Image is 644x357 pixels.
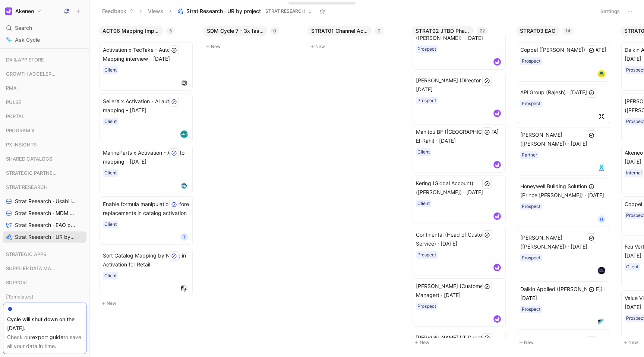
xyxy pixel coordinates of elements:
[598,70,605,78] img: logo
[3,34,86,45] a: Ask Cycle
[145,6,167,17] button: Views
[3,22,86,34] div: Search
[3,263,86,274] div: SUPPLIER DATA MANAGER
[307,42,406,51] button: New
[15,209,77,217] span: Strat Research · MDM project
[522,306,540,313] div: Prospect
[6,70,57,78] span: GROWTH ACCELERATION
[520,27,556,35] span: STRAT03 EAO
[493,212,501,220] img: logo
[3,196,86,207] a: Strat Research · Usability Issues
[174,6,316,17] button: Strat Research · UR by projectSTRAT RESEARCH
[413,21,506,70] a: No company name ([PERSON_NAME]) · [DATE]Prospectlogo
[99,6,137,17] button: Feedback
[3,291,86,302] div: [Templates]
[413,124,506,173] a: Manitou BF ([GEOGRAPHIC_DATA] El-Rahi) · [DATE]Clientlogo
[6,279,28,286] span: SUPPORT
[517,85,610,124] a: APi Group (Rajesh) · [DATE]Prospectlogo
[103,97,189,115] span: SellerX x Activation - AI auto mapping - [DATE]
[477,27,488,35] div: 22
[7,315,82,333] div: Cycle will shut down on the [DATE].
[3,125,86,138] div: PROGRAM X
[3,277,86,290] div: SUPPORT
[493,264,501,271] img: logo
[375,27,383,35] div: 0
[180,233,188,241] div: T
[3,249,86,260] div: STRATEGIC APPS
[416,27,470,35] span: STRAT02 JTBD Phase 1
[15,221,77,229] span: Strat Research · EAO project
[409,22,513,351] div: STRAT02 JTBD Phase 122New
[412,26,474,36] button: STRAT02 JTBD Phase 1
[180,285,188,292] img: logo
[626,263,638,271] div: Client
[416,76,502,94] span: [PERSON_NAME] (Director IT) · [DATE]
[517,178,610,227] a: Honeywell Building Solutions (Prince [PERSON_NAME]) · [DATE]ProspectH
[493,58,501,66] img: logo
[100,42,193,91] a: Activation x TecTake - Auto Mapping interview - [DATE]Clientlogo
[520,88,607,97] span: APi Group (Rajesh) · [DATE]
[522,57,540,65] div: Prospect
[307,26,372,36] button: STRAT01 Channel Activation
[6,56,44,63] span: DX & APP STORE
[3,111,86,122] div: PORTAL
[493,161,501,168] img: logo
[103,251,189,269] span: Sort Catalog Mapping by Name in Activation for Retail
[6,98,21,106] span: PULSE
[6,113,24,120] span: PORTAL
[3,125,86,136] div: PROGRAM X
[3,82,86,94] div: PMX
[417,200,430,207] div: Client
[416,127,502,145] span: Manitou BF ([GEOGRAPHIC_DATA] El-Rahi) · [DATE]
[517,42,610,82] a: Coppel ([PERSON_NAME]) · [DATE]Prospectlogo
[413,176,506,224] a: Kering (Global Account) ([PERSON_NAME]) · [DATE]Clientlogo
[104,221,117,228] div: Client
[6,265,58,272] span: SUPPLIER DATA MANAGER
[6,169,58,177] span: STRATEGIC PARTNERSHIP
[100,248,193,296] a: Sort Catalog Mapping by Name in Activation for RetailClientlogo
[3,277,86,288] div: SUPPORT
[3,181,86,193] div: STRAT RESEARCH
[522,151,537,159] div: Partner
[417,303,436,310] div: Prospect
[200,22,304,55] div: SDM Cycle 7 - 3x faster onbarding0New
[100,196,193,245] a: Enable formula manipulation before replacements in catalog activationClientT
[413,227,506,275] a: Continental (Head of Customer Service) · [DATE]Prospectlogo
[3,153,86,164] div: SHARED CATALOGS
[520,45,607,54] span: Coppel ([PERSON_NAME]) · [DATE]
[102,27,160,35] span: ACT06 Mapping Improvements
[207,27,263,35] span: SDM Cycle 7 - 3x faster onbarding
[6,250,46,258] span: STRATEGIC APPS
[180,79,188,86] img: logo
[6,183,48,191] span: STRAT RESEARCH
[3,291,86,304] div: [Templates]
[516,338,615,347] button: New
[6,155,52,162] span: SHARED CATALOGS
[522,203,540,210] div: Prospect
[413,278,506,327] a: [PERSON_NAME] (Customer Manager) · [DATE]Prospectlogo
[493,110,501,117] img: logo
[3,68,86,82] div: GROWTH ACCELERATION
[270,27,279,35] div: 0
[416,179,502,197] span: Kering (Global Account) ([PERSON_NAME]) · [DATE]
[520,336,607,345] span: Insight ([PERSON_NAME]) · [DATE]
[598,113,605,120] img: logo
[598,267,605,274] img: logo
[626,169,642,177] div: Internal
[416,333,502,351] span: [PERSON_NAME] (IT Director) · [DATE]
[598,215,605,223] div: H
[520,182,607,200] span: Honeywell Building Solutions (Prince [PERSON_NAME]) · [DATE]
[104,118,117,125] div: Client
[3,54,86,65] div: DX & APP STORE
[76,233,83,241] button: View actions
[15,35,40,44] span: Ask Cycle
[3,263,86,276] div: SUPPLIER DATA MANAGER
[99,299,197,308] button: New
[203,26,267,36] button: SDM Cycle 7 - 3x faster onbarding
[166,27,175,35] div: 5
[3,181,86,243] div: STRAT RESEARCHStrat Research · Usability IssuesStrat Research · MDM projectStrat Research · EAO p...
[522,254,540,262] div: Prospect
[3,97,86,108] div: PULSE
[100,94,193,142] a: SellerX x Activation - AI auto mapping - [DATE]Clientlogo
[3,68,86,79] div: GROWTH ACCELERATION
